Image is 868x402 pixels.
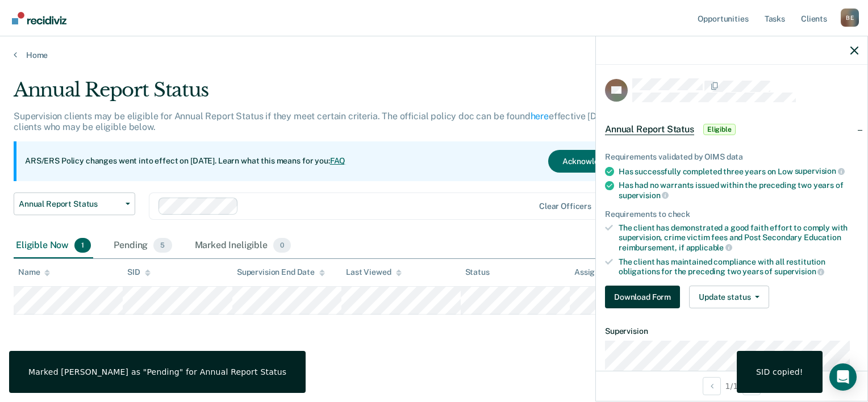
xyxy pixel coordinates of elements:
[756,367,803,377] div: SID copied!
[689,286,769,308] button: Update status
[548,150,656,173] button: Acknowledge & Close
[25,156,345,167] p: ARS/ERS Policy changes went into effect on [DATE]. Learn what this means for you:
[237,267,325,277] div: Supervision End Date
[619,223,858,252] div: The client has demonstrated a good faith effort to comply with supervision, crime victim fees and...
[619,166,858,177] div: Has successfully completed three years on Low
[795,166,845,175] span: supervision
[605,286,680,308] button: Download Form
[28,367,286,377] div: Marked [PERSON_NAME] as "Pending" for Annual Report Status
[14,111,650,132] p: Supervision clients may be eligible for Annual Report Status if they meet certain criteria. The o...
[18,267,50,277] div: Name
[127,267,151,277] div: SID
[703,124,736,135] span: Eligible
[465,267,490,277] div: Status
[14,50,854,60] a: Home
[14,78,665,111] div: Annual Report Status
[686,243,732,252] span: applicable
[605,286,685,308] a: Navigate to form link
[596,371,867,401] div: 1 / 1
[841,9,859,27] div: B E
[605,326,858,336] dt: Supervision
[193,233,294,258] div: Marked Ineligible
[273,238,291,253] span: 0
[774,267,824,276] span: supervision
[619,181,858,200] div: Has had no warrants issued within the preceding two years of
[539,202,591,211] div: Clear officers
[111,233,174,258] div: Pending
[841,9,859,27] button: Profile dropdown button
[596,111,867,148] div: Annual Report StatusEligible
[19,199,121,209] span: Annual Report Status
[703,377,721,395] button: Previous Opportunity
[574,267,628,277] div: Assigned to
[153,238,172,253] span: 5
[531,111,549,122] a: here
[14,233,93,258] div: Eligible Now
[605,210,858,219] div: Requirements to check
[12,12,66,24] img: Recidiviz
[619,191,669,200] span: supervision
[605,124,694,135] span: Annual Report Status
[330,156,346,165] a: FAQ
[605,152,858,162] div: Requirements validated by OIMS data
[346,267,401,277] div: Last Viewed
[74,238,91,253] span: 1
[829,363,857,391] div: Open Intercom Messenger
[619,257,858,277] div: The client has maintained compliance with all restitution obligations for the preceding two years of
